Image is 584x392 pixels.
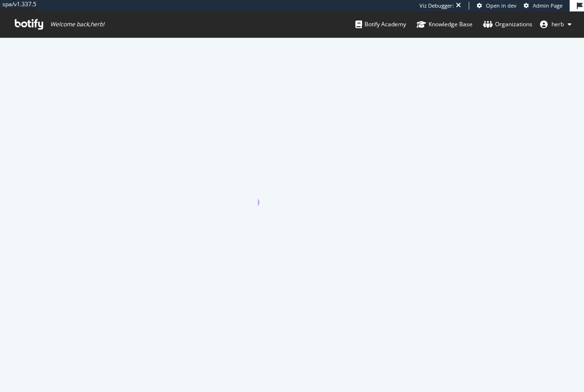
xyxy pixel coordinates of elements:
span: herb [551,20,564,28]
div: Viz Debugger: [419,2,454,10]
div: Knowledge Base [417,20,473,29]
a: Open in dev [477,2,517,10]
button: herb [532,17,579,32]
span: Open in dev [486,2,517,9]
a: Knowledge Base [417,11,473,37]
span: Welcome back, herb ! [50,21,104,28]
div: Botify Academy [355,20,406,29]
a: Botify Academy [355,11,406,37]
a: Organizations [483,11,532,37]
div: Organizations [483,20,532,29]
a: Admin Page [524,2,562,10]
span: Admin Page [533,2,562,9]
